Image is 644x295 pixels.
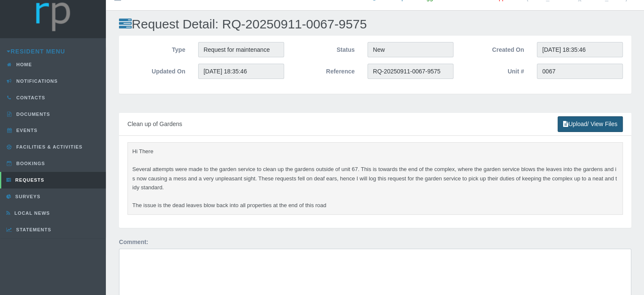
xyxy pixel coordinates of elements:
[119,113,631,136] div: Clean up of Gardens
[558,116,623,132] a: Upload/ View Files
[119,17,631,31] h2: Request Detail: RQ-20250911-0067-9575
[290,64,361,76] label: Reference
[14,144,83,149] span: Facilities & Activities
[14,227,51,232] span: Statements
[7,48,65,55] a: Resident Menu
[460,42,531,55] label: Created On
[290,42,361,55] label: Status
[14,79,58,84] span: Notifications
[127,142,623,215] pre: Hi There Several attempts were made to the garden service to clean up the gardens outside of unit...
[14,161,45,166] span: Bookings
[460,64,531,76] label: Unit #
[13,177,44,183] span: Requests
[121,42,192,55] label: Type
[14,128,38,133] span: Events
[121,64,192,76] label: Updated On
[14,62,32,67] span: Home
[13,194,40,199] span: Surveys
[14,95,45,100] span: Contacts
[119,237,148,247] label: Comment:
[14,112,50,117] span: Documents
[12,211,50,216] span: Local News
